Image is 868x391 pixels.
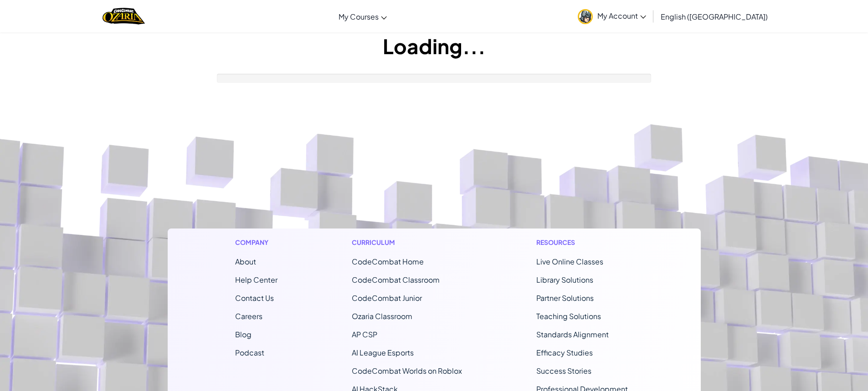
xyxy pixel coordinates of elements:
[536,238,633,247] h1: Resources
[352,293,422,303] a: CodeCombat Junior
[103,7,145,25] a: Ozaria by CodeCombat logo
[352,366,462,376] a: CodeCombat Worlds on Roblox
[352,330,377,339] a: AP CSP
[656,4,772,29] a: English ([GEOGRAPHIC_DATA])
[235,257,256,266] a: About
[661,12,768,21] span: English ([GEOGRAPHIC_DATA])
[536,311,601,321] a: Teaching Solutions
[578,9,593,24] img: avatar
[536,257,603,266] a: Live Online Classes
[573,2,651,30] a: My Account
[235,348,264,357] a: Podcast
[339,12,379,21] span: My Courses
[235,238,277,247] h1: Company
[536,293,594,303] a: Partner Solutions
[235,293,274,303] span: Contact Us
[235,330,252,339] a: Blog
[352,238,462,247] h1: Curriculum
[352,311,412,321] a: Ozaria Classroom
[352,257,424,266] span: CodeCombat Home
[536,348,593,357] a: Efficacy Studies
[103,7,145,25] img: Home
[334,4,391,29] a: My Courses
[352,275,440,284] a: CodeCombat Classroom
[536,366,591,376] a: Success Stories
[352,348,414,357] a: AI League Esports
[536,330,609,339] a: Standards Alignment
[235,311,262,321] a: Careers
[536,275,593,284] a: Library Solutions
[597,11,646,20] span: My Account
[235,275,277,284] a: Help Center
